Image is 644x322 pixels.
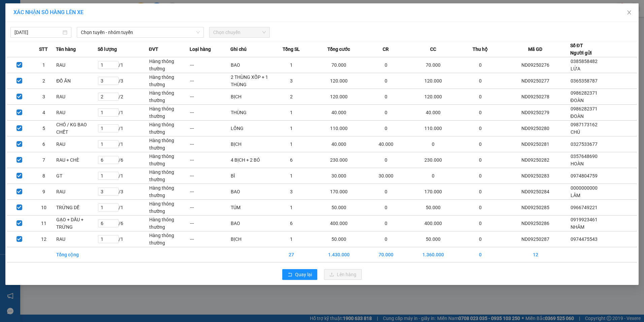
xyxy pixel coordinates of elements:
td: 400.000 [406,216,460,231]
td: BAO [230,216,271,231]
span: Tổng cước [327,45,350,53]
span: Chọn chuyến [213,27,266,37]
td: / 3 [98,184,149,200]
td: Hàng thông thường [149,231,190,247]
td: 0 [406,168,460,184]
td: 170.000 [312,184,366,200]
td: BAO [230,57,271,73]
span: 0000000000 [571,185,598,191]
td: 120.000 [406,89,460,105]
span: LÂM [571,193,580,198]
td: ND09250278 [501,89,570,105]
span: 0966749221 [571,205,598,210]
td: / 1 [98,121,149,136]
span: Mã GD [528,45,542,53]
td: 2 THÙNG XỐP + 1 THÙNG [230,73,271,89]
td: 6 [271,216,312,231]
span: Ghi chú [230,45,247,53]
td: 1 [271,121,312,136]
span: 0385858482 [571,59,598,64]
span: CHÚ [571,129,580,135]
td: RAU [56,184,97,200]
td: 0 [365,231,406,247]
td: 0 [460,121,501,136]
td: 12 [501,247,570,262]
td: 230.000 [406,152,460,168]
span: Chọn tuyến - nhóm tuyến [81,27,200,37]
span: STT [39,45,48,53]
input: 14/09/2025 [14,29,61,36]
span: close [626,10,632,15]
td: Hàng thông thường [149,105,190,121]
button: rollbackQuay lại [282,269,317,280]
td: 2 [32,73,56,89]
td: ND09250283 [501,168,570,184]
td: 4 BỊCH + 2 BÓ [230,152,271,168]
td: ND09250287 [501,231,570,247]
td: ND09250281 [501,136,570,152]
td: --- [190,184,230,200]
td: / 1 [98,231,149,247]
td: 30.000 [365,168,406,184]
span: XÁC NHẬN SỐ HÀNG LÊN XE [13,9,84,15]
td: 11 [32,216,56,231]
td: ND09250286 [501,216,570,231]
td: Hàng thông thường [149,89,190,105]
button: uploadLên hàng [324,269,362,280]
td: 0 [460,200,501,216]
td: BAO [230,184,271,200]
td: --- [190,57,230,73]
td: BỊCH [230,89,271,105]
span: LỨA [571,66,580,71]
td: --- [190,89,230,105]
span: Loại hàng [190,45,211,53]
span: Tên hàng [56,45,76,53]
td: Hàng thông thường [149,73,190,89]
td: 1 [271,231,312,247]
td: RAU + CHÈ [56,152,97,168]
td: 40.000 [312,105,366,121]
span: CR [383,45,389,53]
td: 0 [365,105,406,121]
span: 0919923461 [571,217,598,222]
td: GẠO + DẦU + TRỨNG [56,216,97,231]
td: 2 [271,89,312,105]
td: 6 [32,136,56,152]
td: ND09250285 [501,200,570,216]
td: BỊCH [230,231,271,247]
td: 0 [460,57,501,73]
td: Hàng thông thường [149,216,190,231]
td: TRỨNG DẾ [56,200,97,216]
td: 70.000 [365,247,406,262]
td: 0 [365,184,406,200]
td: 1 [271,57,312,73]
td: 70.000 [312,57,366,73]
span: 0974804759 [571,173,598,179]
td: --- [190,216,230,231]
span: down [196,30,200,34]
td: 110.000 [406,121,460,136]
td: 7 [32,152,56,168]
td: 1 [271,136,312,152]
td: ĐỒ ĂN [56,73,97,89]
span: 0327533677 [571,141,598,147]
td: / 2 [98,89,149,105]
td: 1.360.000 [406,247,460,262]
td: 0 [460,105,501,121]
td: 50.000 [406,200,460,216]
td: 110.000 [312,121,366,136]
td: 8 [32,168,56,184]
td: / 6 [98,216,149,231]
td: Hàng thông thường [149,121,190,136]
td: 120.000 [312,73,366,89]
td: 0 [460,247,501,262]
td: 5 [32,121,56,136]
td: 1 [271,105,312,121]
td: / 1 [98,57,149,73]
td: 10 [32,200,56,216]
td: 6 [271,152,312,168]
td: Hàng thông thường [149,136,190,152]
td: ND09250282 [501,152,570,168]
span: ĐVT [149,45,158,53]
td: 50.000 [406,231,460,247]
